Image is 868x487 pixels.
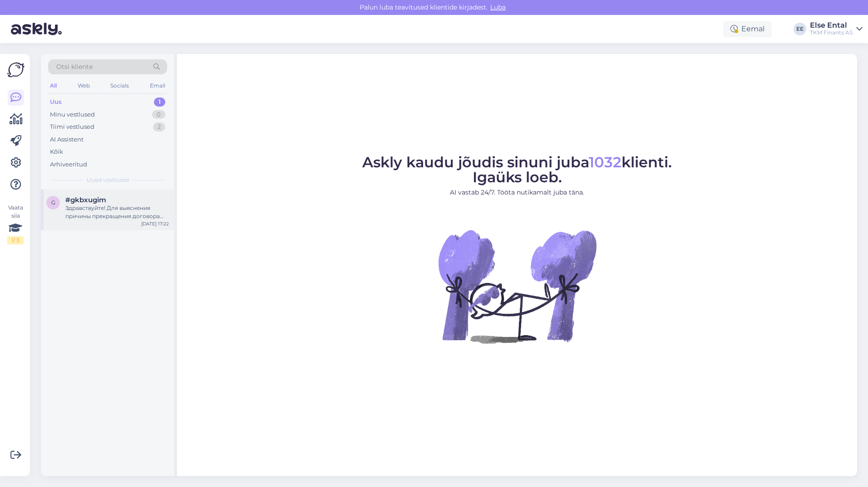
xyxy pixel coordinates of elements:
div: Kõik [50,147,63,156]
div: Vaata siia [7,204,24,244]
img: No Chat active [435,205,599,368]
span: Otsi kliente [56,62,93,72]
div: 2 [153,122,165,131]
div: TKM Finants AS [810,29,853,36]
span: Luba [488,3,508,11]
div: AI Assistent [50,135,84,144]
div: Email [148,80,167,92]
div: Tiimi vestlused [50,122,94,131]
span: g [51,199,55,206]
div: Eemal [723,21,772,37]
a: Else EntalTKM Finants AS [810,22,863,36]
span: Askly kaudu jõudis sinuni juba klienti. Igaüks loeb. [362,153,672,186]
div: All [48,80,59,92]
div: 0 [152,110,165,119]
div: Minu vestlused [50,110,95,119]
img: Askly Logo [7,61,25,78]
div: [DATE] 17:22 [141,220,169,227]
p: AI vastab 24/7. Tööta nutikamalt juba täna. [362,188,672,197]
div: Uus [50,97,62,107]
div: 1 / 3 [7,236,24,244]
div: Arhiveeritud [50,160,87,169]
div: Socials [108,80,131,92]
div: Здравствуйте! Для выяснения причины прекращения договора Partner [PERSON_NAME] нам необходимо про... [65,204,169,220]
div: Else Ental [810,22,853,29]
span: #gkbxugim [65,196,106,204]
span: 1032 [589,153,621,171]
span: Uued vestlused [87,176,129,184]
div: EE [794,23,806,35]
div: 1 [154,97,165,107]
div: Web [76,80,92,92]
